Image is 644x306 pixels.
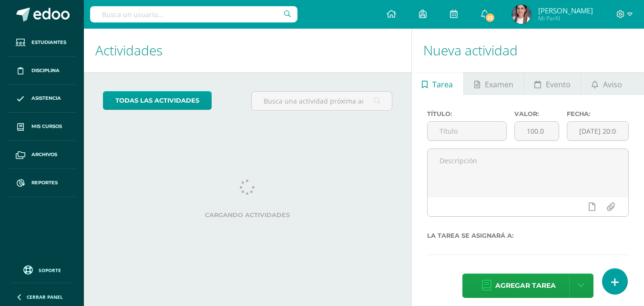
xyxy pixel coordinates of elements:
span: Mi Perfil [538,14,593,22]
a: todas las Actividades [103,91,212,110]
span: Evento [546,73,571,96]
a: Soporte [11,263,72,276]
input: Busca una actividad próxima aquí... [252,92,391,110]
a: Asistencia [8,85,76,113]
h1: Actividades [95,29,400,72]
span: Reportes [31,179,58,187]
input: Puntos máximos [515,122,559,140]
a: Archivos [8,141,76,169]
a: Estudiantes [8,29,76,57]
span: Cerrar panel [27,294,63,300]
span: Mis cursos [31,123,62,130]
input: Busca un usuario... [90,6,297,22]
span: [PERSON_NAME] [538,6,593,15]
label: La tarea se asignará a: [427,232,629,239]
span: Tarea [432,73,453,96]
span: Agregar tarea [495,274,556,297]
a: Mis cursos [8,113,76,141]
span: Asistencia [31,95,61,102]
label: Valor: [514,110,559,117]
span: Examen [485,73,513,96]
span: Aviso [603,73,622,96]
span: 23 [485,12,495,23]
a: Evento [524,72,581,95]
input: Título [428,122,506,140]
span: Archivos [31,151,57,158]
span: Estudiantes [31,39,66,46]
span: Soporte [39,267,61,274]
label: Cargando actividades [103,211,392,219]
input: Fecha de entrega [567,122,628,140]
a: Aviso [581,72,632,95]
span: Disciplina [31,67,60,74]
a: Tarea [412,72,463,95]
a: Reportes [8,169,76,197]
h1: Nueva actividad [423,29,633,72]
a: Examen [464,72,523,95]
label: Título: [427,110,507,117]
img: 469d785f4c6554ca61cd33725822c276.png [512,5,531,24]
label: Fecha: [567,110,629,117]
a: Disciplina [8,57,76,85]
